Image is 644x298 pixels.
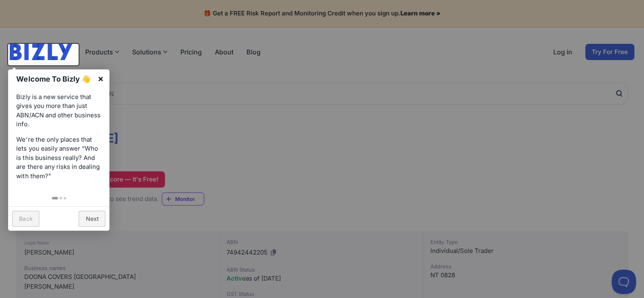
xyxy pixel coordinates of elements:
a: Back [12,211,39,227]
a: × [91,69,109,88]
a: Next [79,211,105,227]
h1: Welcome To Bizly 👋 [16,73,93,84]
p: Bizly is a new service that gives you more than just ABN/ACN and other business info. [16,93,101,129]
p: We're the only places that lets you easily answer “Who is this business really? And are there any... [16,135,101,181]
